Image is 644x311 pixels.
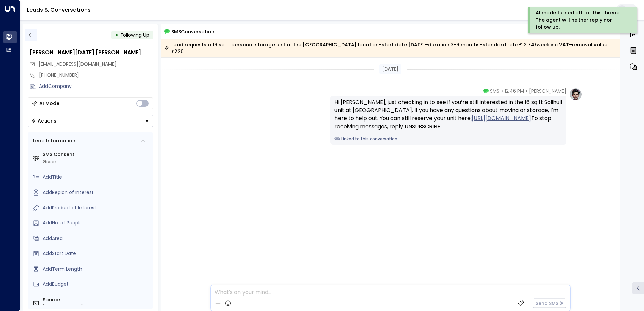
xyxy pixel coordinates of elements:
[43,281,150,288] div: AddBudget
[569,88,582,101] img: profile-logo.png
[43,296,150,303] label: Source
[27,6,91,14] a: Leads & Conversations
[31,118,56,124] div: Actions
[43,250,150,257] div: AddStart Date
[115,29,118,41] div: •
[379,64,401,74] div: [DATE]
[334,98,562,131] div: Hi [PERSON_NAME], just checking in to see if you’re still interested in the 16 sq ft Solihull uni...
[39,83,153,90] div: AddCompany
[490,88,500,94] span: SMS
[43,204,150,211] div: AddProduct of Interest
[501,88,503,94] span: •
[43,151,150,158] label: SMS Consent
[43,303,150,310] div: [PHONE_NUMBER]
[472,114,531,123] a: [URL][DOMAIN_NAME]
[28,115,153,127] div: Button group with a nested menu
[43,189,150,196] div: AddRegion of Interest
[121,32,149,38] span: Following Up
[39,72,153,79] div: [PHONE_NUMBER]
[43,158,150,165] div: Given
[164,41,616,55] div: Lead requests a 16 sq ft personal storage unit at the [GEOGRAPHIC_DATA] location–start date [DATE...
[334,136,562,142] a: Linked to this conversation
[30,48,153,57] div: [PERSON_NAME][DATE] [PERSON_NAME]
[505,88,524,94] span: 12:46 PM
[43,174,150,181] div: AddTitle
[529,88,566,94] span: [PERSON_NAME]
[39,61,117,67] span: [EMAIL_ADDRESS][DOMAIN_NAME]
[43,266,150,273] div: AddTerm Length
[526,88,527,94] span: •
[43,235,150,242] div: AddArea
[39,61,117,68] span: allenpatrick2018@yahoo.com
[43,219,150,227] div: AddNo. of People
[28,115,153,127] button: Actions
[171,28,214,35] span: SMS Conversation
[31,137,75,144] div: Lead Information
[536,9,628,31] div: AI mode turned off for this thread. The agent will neither reply nor follow up.
[39,100,59,107] div: AI Mode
